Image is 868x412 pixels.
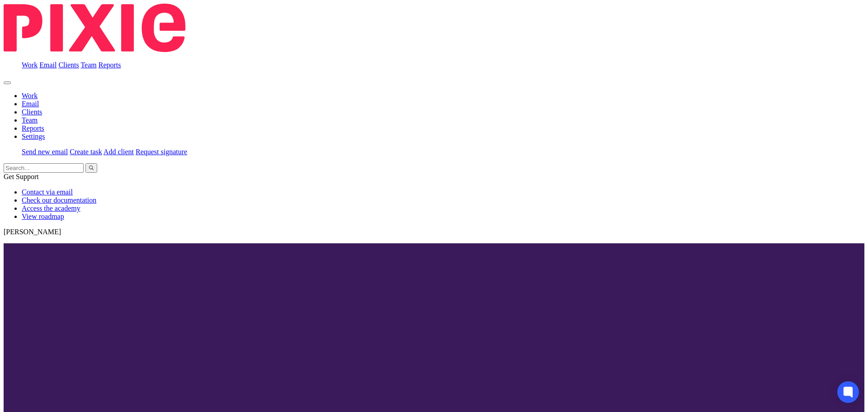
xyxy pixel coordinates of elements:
[136,148,187,156] a: Request signature
[22,100,39,108] a: Email
[4,173,39,180] span: Get Support
[22,116,38,124] a: Team
[4,163,84,173] input: Search
[58,61,79,69] a: Clients
[22,196,96,204] a: Check our documentation
[22,188,73,196] a: Contact via email
[70,148,102,156] a: Create task
[22,133,45,140] a: Settings
[22,213,64,220] a: View roadmap
[99,61,121,69] a: Reports
[22,124,44,132] a: Reports
[4,4,185,52] img: Pixie
[80,61,96,69] a: Team
[22,92,38,99] a: Work
[22,108,42,116] a: Clients
[4,228,864,236] p: [PERSON_NAME]
[39,61,57,69] a: Email
[22,204,80,212] a: Access the academy
[22,148,68,156] a: Send new email
[104,148,134,156] a: Add client
[22,61,38,69] a: Work
[85,163,97,173] button: Search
